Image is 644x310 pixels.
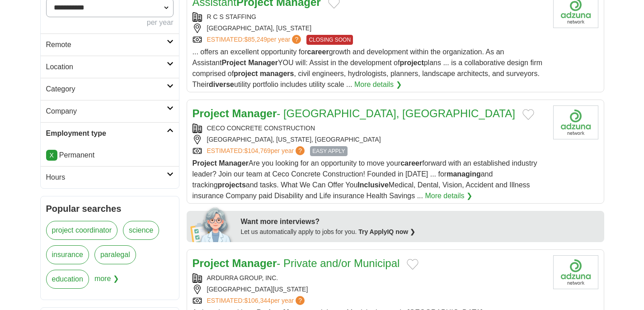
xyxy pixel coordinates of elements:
[41,56,179,78] a: Location
[296,296,305,305] span: ?
[46,172,167,183] h2: Hours
[193,48,543,88] span: ... offers an excellent opportunity for growth and development within the organization. As an Ass...
[522,109,534,120] button: Add to favorite jobs
[193,285,546,294] div: [GEOGRAPHIC_DATA][US_STATE]
[553,255,598,289] img: Company logo
[193,12,546,22] div: R C S STAFFING
[46,245,89,264] a: insurance
[94,245,136,264] a: paralegal
[425,191,472,201] a: More details ❯
[306,35,353,45] span: CLOSING SOON
[292,35,301,44] span: ?
[553,105,598,139] img: Company logo
[232,107,277,119] strong: Manager
[232,257,277,269] strong: Manager
[218,181,246,189] strong: projects
[193,257,229,269] strong: Project
[41,100,179,122] a: Company
[41,166,179,188] a: Hours
[193,135,546,144] div: [GEOGRAPHIC_DATA], [US_STATE], [GEOGRAPHIC_DATA]
[41,33,179,56] a: Remote
[400,59,423,67] strong: project
[296,146,305,155] span: ?
[221,59,246,67] strong: Project
[46,150,57,161] a: X
[46,128,167,139] h2: Employment type
[244,36,267,43] span: $85,249
[244,297,270,304] span: $106,344
[193,159,537,200] span: Are you looking for an opportunity to move your forward with an established industry leader? Join...
[241,216,599,227] div: Want more interviews?
[234,70,258,77] strong: project
[248,59,278,67] strong: Manager
[241,227,599,237] div: Let us automatically apply to jobs for you.
[46,150,174,161] li: Permanent
[447,170,481,178] strong: managing
[358,228,415,235] a: Try ApplyIQ now ❯
[207,35,303,45] a: ESTIMATED:$85,249per year?
[94,270,119,294] span: more ❯
[46,221,118,240] a: project coordinator
[46,270,89,289] a: education
[307,48,329,56] strong: career
[407,259,418,270] button: Add to favorite jobs
[207,146,307,156] a: ESTIMATED:$104,769per year?
[193,24,546,33] div: [GEOGRAPHIC_DATA], [US_STATE]
[46,39,167,50] h2: Remote
[46,17,174,28] div: per year
[193,257,400,269] a: Project Manager- Private and/or Municipal
[46,62,167,72] h2: Location
[209,81,234,88] strong: diverse
[41,122,179,144] a: Employment type
[193,107,515,119] a: Project Manager- [GEOGRAPHIC_DATA], [GEOGRAPHIC_DATA]
[41,78,179,100] a: Category
[193,124,546,133] div: CECO CONCRETE CONSTRUCTION
[207,296,307,305] a: ESTIMATED:$106,344per year?
[46,202,174,215] h2: Popular searches
[193,159,217,167] strong: Project
[46,106,167,117] h2: Company
[260,70,294,77] strong: managers
[310,146,347,156] span: EASY APPLY
[46,84,167,95] h2: Category
[193,273,546,283] div: ARDURRA GROUP, INC.
[123,221,159,240] a: science
[354,79,402,90] a: More details ❯
[219,159,249,167] strong: Manager
[190,206,234,242] img: apply-iq-scientist.png
[357,181,388,189] strong: Inclusive
[244,147,270,154] span: $104,769
[400,159,422,167] strong: career
[193,107,229,119] strong: Project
